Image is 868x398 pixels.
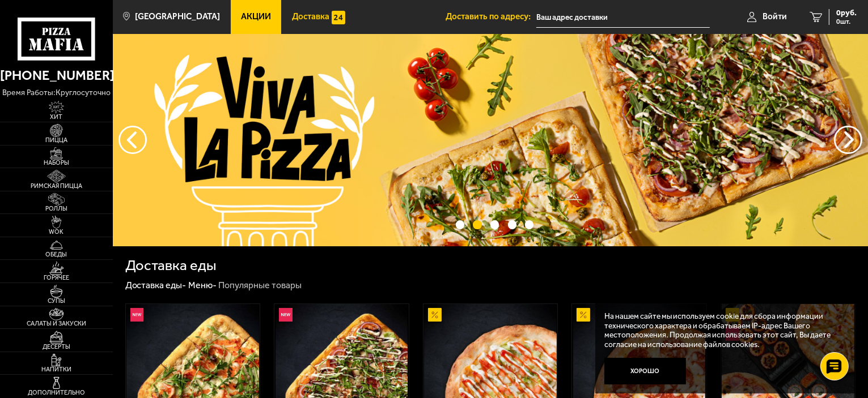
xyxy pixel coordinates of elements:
span: 0 руб. [836,9,857,17]
button: точки переключения [508,220,516,229]
button: точки переключения [473,220,481,229]
h1: Доставка еды [125,258,217,273]
button: точки переключения [456,220,464,229]
span: 0 шт. [836,18,857,25]
div: Популярные товары [218,280,302,292]
span: Войти [763,12,787,21]
span: Доставка [292,12,329,21]
span: Акции [241,12,271,21]
a: Доставка еды- [125,280,187,290]
button: предыдущий [834,126,862,154]
button: Хорошо [604,358,686,385]
p: На нашем сайте мы используем cookie для сбора информации технического характера и обрабатываем IP... [604,311,840,349]
img: Новинка [130,308,144,322]
span: [GEOGRAPHIC_DATA] [135,12,220,21]
button: следующий [118,126,147,154]
input: Ваш адрес доставки [536,7,710,28]
a: Меню- [188,280,217,290]
img: 15daf4d41897b9f0e9f617042186c801.svg [332,11,345,24]
img: Акционный [428,308,442,322]
button: точки переключения [525,220,533,229]
img: Новинка [279,308,293,322]
button: точки переключения [490,220,499,229]
span: Доставить по адресу: [446,12,536,21]
img: Акционный [577,308,590,322]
